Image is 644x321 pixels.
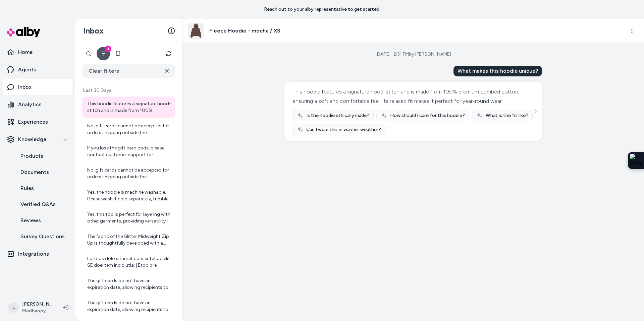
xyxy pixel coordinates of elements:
[20,233,65,241] p: Survey Questions
[20,152,43,160] p: Products
[3,246,72,262] a: Integrations
[87,189,171,202] div: Yes, the hoodie is machine washable. Please wash it cold separately, tumble dry low, and do not b...
[3,44,72,60] a: Home
[3,114,72,130] a: Experiences
[3,62,72,78] a: Agents
[82,163,175,184] a: No, gift cards cannot be accepted for orders shipping outside the [GEOGRAPHIC_DATA].
[87,211,171,224] div: Yes, this top is perfect for layering with other garments, providing versatility in styling.
[376,51,451,58] div: [DATE] · 2:31 PM by [PERSON_NAME]
[82,296,175,317] a: The gift cards do not have an expiration date, allowing recipients to use them at their convenience.
[82,119,175,140] a: No, gift cards cannot be accepted for orders shipping outside the [GEOGRAPHIC_DATA].
[14,180,72,196] a: Rules
[82,64,175,78] button: Clear filters
[14,196,72,212] a: Verified Q&As
[18,48,33,56] p: Home
[87,167,171,180] div: No, gift cards cannot be accepted for orders shipping outside the [GEOGRAPHIC_DATA].
[87,300,171,313] div: The gift cards do not have an expiration date, allowing recipients to use them at their convenience.
[83,26,104,36] h2: Inbox
[18,250,49,258] p: Integrations
[20,168,49,176] p: Documents
[630,154,642,167] img: Extension Icon
[531,107,539,115] button: See more
[486,112,528,119] span: What is the fit like?
[209,27,280,35] h3: Fleece Hoodie - mocha / XS
[87,255,171,269] div: Lore ips dolo sitamet consectet ad elit SE doei tem incid utla: | Etdolore | Magna | Aliqu (ENI) ...
[306,126,381,133] span: Can I wear this in warmer weather?
[82,229,175,251] a: The fabric of the Glitter Midweight Zip Up is thoughtfully developed with a focus on lasting qual...
[14,212,72,229] a: Reviews
[7,27,40,37] img: alby Logo
[87,145,171,158] div: If you lose the gift card code, please contact customer support for assistance, but keep in mind ...
[390,112,465,119] span: How should I care for this hoodie?
[3,79,72,95] a: Inbox
[18,101,42,109] p: Analytics
[20,216,41,224] p: Reviews
[87,277,171,291] div: The gift cards do not have an expiration date, allowing recipients to use them at their convenience.
[82,251,175,273] a: Lore ips dolo sitamet consectet ad elit SE doei tem incid utla: | Etdolore | Magna | Aliqu (ENI) ...
[18,66,36,74] p: Agents
[18,118,48,126] p: Experiences
[22,301,52,308] p: [PERSON_NAME]
[82,207,175,229] a: Yes, this top is perfect for layering with other garments, providing versatility in styling.
[82,87,175,94] p: Last 30 Days
[14,229,72,245] a: Survey Questions
[82,273,175,295] a: The gift cards do not have an expiration date, allowing recipients to use them at their convenience.
[3,131,72,147] button: Knowledge
[87,123,171,136] div: No, gift cards cannot be accepted for orders shipping outside the [GEOGRAPHIC_DATA].
[14,164,72,180] a: Documents
[3,97,72,113] a: Analytics
[264,6,380,13] p: Reach out to your alby representative to get started.
[82,97,175,118] a: This hoodie features a signature hood-stitch and is made from 100% premium combed cotton, ensurin...
[18,83,32,91] p: Inbox
[87,101,171,114] div: This hoodie features a signature hood-stitch and is made from 100% premium combed cotton, ensurin...
[14,148,72,164] a: Products
[87,233,171,247] div: The fabric of the Glitter Midweight Zip Up is thoughtfully developed with a focus on lasting qual...
[8,302,19,313] span: L
[97,47,110,60] button: Filter
[188,23,204,39] img: Madhappy-Classics-Refresh-Fleece-Hoodie-Flat-Mocha-01.jpg
[20,184,34,192] p: Rules
[20,200,56,208] p: Verified Q&As
[306,112,369,119] span: Is the hoodie ethically made?
[82,185,175,206] a: Yes, the hoodie is machine washable. Please wash it cold separately, tumble dry low, and do not b...
[4,297,58,318] button: L[PERSON_NAME]Madhappy
[105,46,111,52] div: 1
[82,141,175,162] a: If you lose the gift card code, please contact customer support for assistance, but keep in mind ...
[162,47,175,60] button: Refresh
[22,308,52,314] span: Madhappy
[292,87,532,106] div: This hoodie features a signature hood-stitch and is made from 100% premium combed cotton, ensurin...
[453,66,542,76] div: What makes this hoodie unique?
[18,135,46,143] p: Knowledge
